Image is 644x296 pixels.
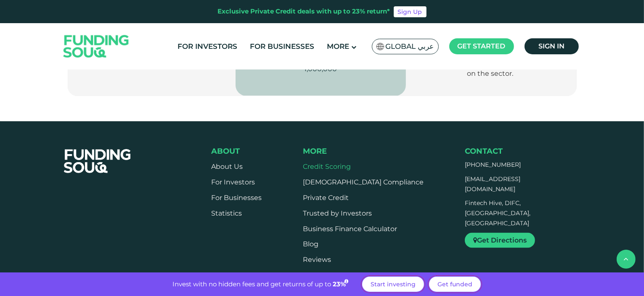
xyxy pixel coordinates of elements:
div: About [211,147,262,156]
a: Sign in [525,38,579,54]
a: About Us [211,163,243,171]
a: For Businesses [248,40,316,53]
span: Invest with no hidden fees and get returns of up to [172,280,331,288]
span: More [327,42,349,51]
a: Private Credit [303,194,349,202]
span: Sign in [538,42,564,50]
span: More [303,147,327,156]
span: 23% [333,280,350,288]
button: back [617,250,636,269]
a: Reviews [303,256,331,264]
a: Business Finance Calculator [303,225,397,233]
div: Exclusive Private Credit deals with up to 23% return* [218,7,390,16]
a: For Investors [175,40,239,53]
span: Global عربي [386,42,434,51]
img: FooterLogo [56,139,140,184]
span: AED 100,000 to AED 2 million depending on the sector. [422,59,560,77]
a: [EMAIL_ADDRESS][DOMAIN_NAME] [465,175,520,193]
a: Download App [303,272,353,280]
span: Contact [465,147,503,156]
img: SA Flag [376,43,384,50]
a: Get Directions [465,233,535,248]
a: Sign Up [394,6,427,17]
a: [DEMOGRAPHIC_DATA] Compliance [303,178,424,186]
span: Get started [458,42,506,50]
span: Start investing [371,280,416,288]
a: Trusted by Investors [303,209,372,217]
a: Blog [303,240,318,248]
p: Fintech Hive, DIFC, [GEOGRAPHIC_DATA], [GEOGRAPHIC_DATA] [465,198,565,228]
img: Logo [55,25,138,68]
a: For Investors [211,178,255,186]
a: For Businesses [211,194,262,202]
a: Start investing [362,277,424,292]
a: [PHONE_NUMBER] [465,161,521,168]
span: Get funded [437,280,472,288]
a: Credit Scoring [303,163,351,171]
a: Get funded [429,277,481,292]
a: Statistics [211,209,242,217]
i: 23% IRR (expected) ~ 15% Net yield (expected) [345,279,348,284]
